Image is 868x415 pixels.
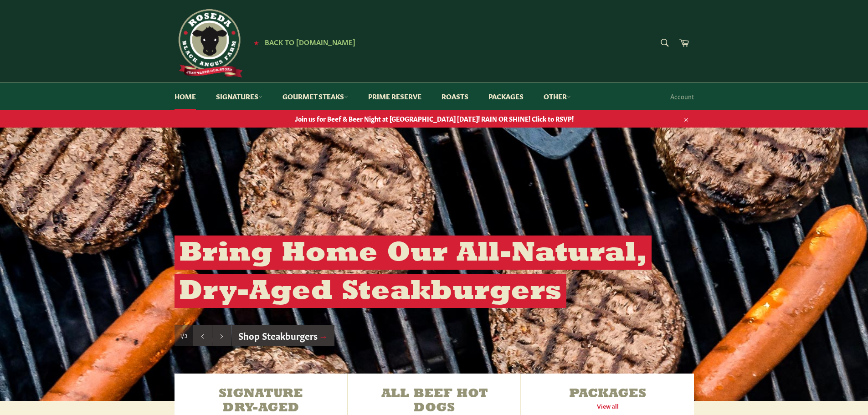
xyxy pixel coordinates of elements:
[231,325,335,347] a: Shop Steakburgers
[249,39,355,46] a: ★ Back to [DOMAIN_NAME]
[180,332,187,339] span: 1/3
[193,325,212,347] button: Previous slide
[175,325,193,347] div: Slide 1, current
[534,82,580,110] a: Other
[254,39,259,46] span: ★
[273,82,357,110] a: Gourmet Steaks
[165,82,205,110] a: Home
[265,37,355,46] span: Back to [DOMAIN_NAME]
[207,82,272,110] a: Signatures
[432,82,478,110] a: Roasts
[165,114,703,123] span: Join us for Beef & Beer Night at [GEOGRAPHIC_DATA] [DATE]! RAIN OR SHINE! Click to RSVP!
[175,236,652,308] h2: Bring Home Our All-Natural, Dry-Aged Steakburgers
[359,82,431,110] a: Prime Reserve
[319,329,328,342] span: →
[479,82,533,110] a: Packages
[165,110,703,128] a: Join us for Beef & Beer Night at [GEOGRAPHIC_DATA] [DATE]! RAIN OR SHINE! Click to RSVP!
[212,325,231,347] button: Next slide
[666,83,699,110] a: Account
[175,9,243,77] img: Roseda Beef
